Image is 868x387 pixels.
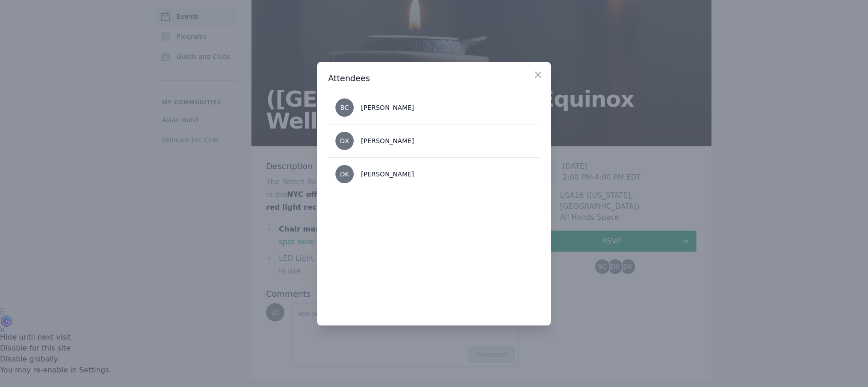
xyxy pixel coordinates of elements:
[328,73,540,84] h3: Attendees
[361,103,414,112] div: [PERSON_NAME]
[361,170,414,179] div: [PERSON_NAME]
[340,138,349,144] span: DX
[361,136,414,145] div: [PERSON_NAME]
[340,171,349,177] span: DK
[340,104,349,111] span: BC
